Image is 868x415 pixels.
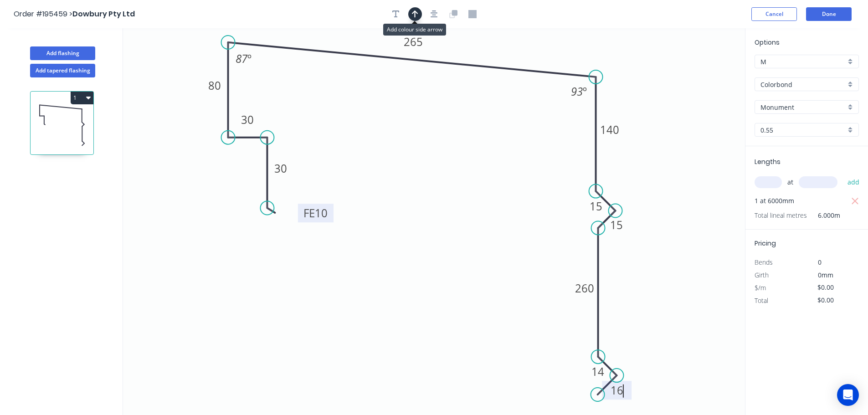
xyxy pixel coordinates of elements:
[611,383,623,398] tspan: 16
[123,28,745,415] svg: 0
[760,80,846,89] input: Material
[583,84,587,99] tspan: º
[755,209,807,222] span: Total lineal metres
[303,205,315,220] tspan: FE
[755,258,773,266] span: Bends
[14,9,72,19] span: Order #195459 >
[755,38,780,47] span: Options
[591,364,604,379] tspan: 14
[315,205,328,220] tspan: 10
[575,281,594,296] tspan: 260
[610,217,623,232] tspan: 15
[30,64,95,77] button: Add tapered flashing
[755,271,769,279] span: Girth
[807,209,840,222] span: 6.000m
[843,174,864,190] button: add
[755,157,781,166] span: Lengths
[208,78,221,93] tspan: 80
[30,46,95,60] button: Add flashing
[787,176,793,189] span: at
[806,7,852,21] button: Done
[818,271,833,279] span: 0mm
[71,92,93,104] button: 1
[590,199,602,214] tspan: 15
[751,7,797,21] button: Cancel
[755,239,776,248] span: Pricing
[755,195,794,207] span: 1 at 6000mm
[755,283,766,292] span: $/m
[236,51,248,66] tspan: 87
[600,122,619,137] tspan: 140
[404,34,423,49] tspan: 265
[760,57,846,67] input: Price level
[837,384,859,406] div: Open Intercom Messenger
[247,51,252,66] tspan: º
[383,24,446,36] div: Add colour side arrow
[241,112,254,127] tspan: 30
[760,102,846,112] input: Colour
[72,9,135,19] span: Dowbury Pty Ltd
[818,258,822,266] span: 0
[760,125,846,135] input: Thickness
[571,84,583,99] tspan: 93
[755,296,768,305] span: Total
[274,161,287,176] tspan: 30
